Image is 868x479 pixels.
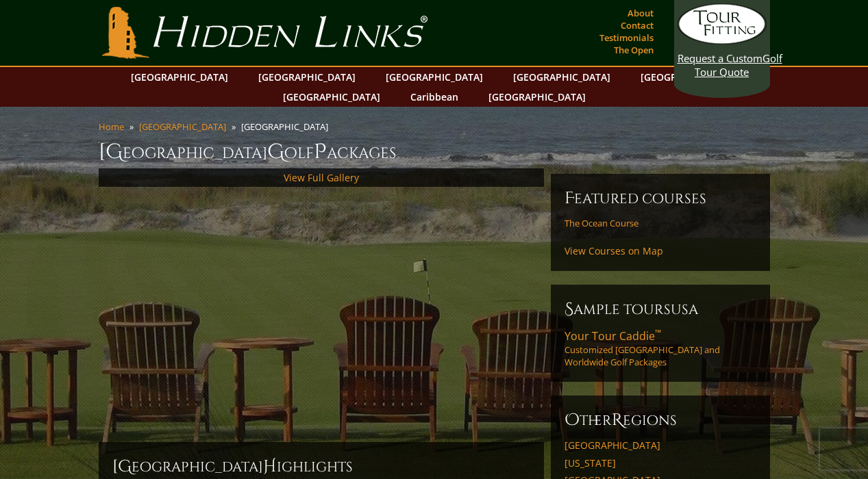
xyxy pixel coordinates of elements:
[112,456,530,478] h2: [GEOGRAPHIC_DATA] ighlights
[314,138,327,166] span: P
[610,40,657,60] a: The Open
[99,138,770,166] h1: [GEOGRAPHIC_DATA] olf ackages
[404,87,465,107] a: Caribbean
[617,16,657,35] a: Contact
[124,67,235,87] a: [GEOGRAPHIC_DATA]
[565,328,661,344] span: Your Tour Caddie
[634,67,745,87] a: [GEOGRAPHIC_DATA]
[655,327,661,339] sup: ™
[565,298,756,320] h6: Sample ToursUSA
[565,218,652,229] a: The Ocean Course
[596,28,657,47] a: Testimonials
[565,439,756,452] a: [GEOGRAPHIC_DATA]
[678,3,767,79] a: Request a CustomGolf Tour Quote
[482,87,593,107] a: [GEOGRAPHIC_DATA]
[565,328,756,368] a: Your Tour Caddie™Customized [GEOGRAPHIC_DATA] and Worldwide Golf Packages
[99,120,124,133] a: Home
[263,456,277,478] span: H
[284,171,359,184] a: View Full Gallery
[506,67,617,87] a: [GEOGRAPHIC_DATA]
[565,244,663,257] a: View Courses on Map
[565,409,756,431] h6: ther egions
[251,67,362,87] a: [GEOGRAPHIC_DATA]
[139,120,226,133] a: [GEOGRAPHIC_DATA]
[678,51,762,65] span: Request a Custom
[565,187,756,209] h6: Featured Courses
[565,457,756,469] a: [US_STATE]
[267,138,284,166] span: G
[565,409,580,431] span: O
[612,409,623,431] span: R
[276,87,387,107] a: [GEOGRAPHIC_DATA]
[379,67,490,87] a: [GEOGRAPHIC_DATA]
[241,120,334,133] li: [GEOGRAPHIC_DATA]
[624,3,657,23] a: About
